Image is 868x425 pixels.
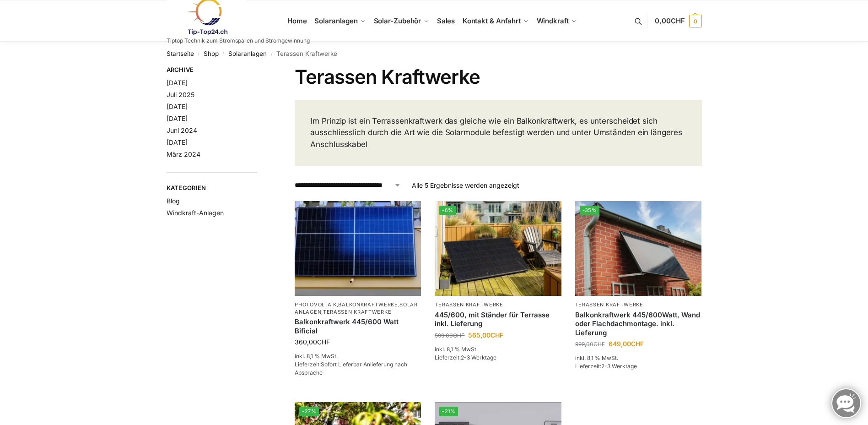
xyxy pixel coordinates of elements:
[655,7,701,35] a: 0,00CHF 0
[311,0,370,42] a: Solaranlagen
[689,15,702,27] span: 0
[575,201,701,296] a: -35%Wandbefestigung Solarmodul
[575,363,637,370] span: Lieferzeit:
[463,16,521,25] span: Kontakt & Anfahrt
[533,0,581,42] a: Windkraft
[295,361,407,376] span: Lieferzeit:
[167,184,258,193] span: Kategorien
[194,50,204,58] span: /
[453,332,464,339] span: CHF
[295,317,421,335] a: Balkonkraftwerk 445/600 Watt Bificial
[435,311,561,328] a: 445/600, mit Ständer für Terrasse inkl. Lieferung
[295,301,418,315] a: Solaranlagen
[167,65,258,75] span: Archive
[601,363,637,370] span: 2-3 Werktage
[167,42,702,65] nav: Breadcrumb
[167,91,194,98] a: Juli 2025
[257,66,263,76] button: Close filters
[435,201,561,296] img: Solar Panel im edlen Schwarz mit Ständer
[295,352,421,360] p: inkl. 8,1 % MwSt.
[437,16,455,25] span: Sales
[310,115,686,151] p: Im Prinzip ist ein Terrassenkraftwerk das gleiche wie ein Balkonkraftwerk, es unterscheidet sich ...
[167,50,194,57] a: Startseite
[295,201,421,296] img: Solaranlage für den kleinen Balkon
[317,338,330,346] span: CHF
[295,301,421,316] p: , , ,
[295,180,401,190] select: Shop-Reihenfolge
[655,16,685,25] span: 0,00
[575,341,605,348] bdi: 999,00
[575,311,701,338] a: Balkonkraftwerk 445/600Watt, Wand oder Flachdachmontage. inkl. Lieferung
[295,301,336,308] a: Photovoltaik
[435,201,561,296] a: -6%Solar Panel im edlen Schwarz mit Ständer
[295,361,407,376] span: Sofort Lieferbar Anlieferung nach Absprache
[167,138,188,146] a: [DATE]
[435,332,464,339] bdi: 599,00
[167,126,197,134] a: Juni 2024
[267,50,276,58] span: /
[314,16,358,25] span: Solaranlagen
[412,180,519,190] p: Alle 5 Ergebnisse werden angezeigt
[167,38,310,44] p: Tiptop Technik zum Stromsparen und Stromgewinnung
[458,0,533,42] a: Kontakt & Anfahrt
[204,50,219,57] a: Shop
[167,209,224,217] a: Windkraft-Anlagen
[167,79,188,87] a: [DATE]
[167,197,180,205] a: Blog
[295,338,330,346] bdi: 360,00
[468,331,503,339] bdi: 565,00
[374,16,421,25] span: Solar-Zubehör
[609,340,644,348] bdi: 649,00
[167,150,200,158] a: März 2024
[435,345,561,354] p: inkl. 8,1 % MwSt.
[671,16,685,25] span: CHF
[575,301,643,308] a: Terassen Kraftwerke
[491,331,503,339] span: CHF
[537,16,569,25] span: Windkraft
[435,354,496,361] span: Lieferzeit:
[338,301,398,308] a: Balkonkraftwerke
[228,50,267,57] a: Solaranlagen
[370,0,433,42] a: Solar-Zubehör
[631,340,644,348] span: CHF
[435,301,503,308] a: Terassen Kraftwerke
[575,354,701,362] p: inkl. 8,1 % MwSt.
[167,103,188,110] a: [DATE]
[575,201,701,296] img: Wandbefestigung Solarmodul
[461,354,496,361] span: 2-3 Werktage
[167,114,188,122] a: [DATE]
[219,50,228,58] span: /
[593,341,605,348] span: CHF
[433,0,458,42] a: Sales
[323,309,391,315] a: Terassen Kraftwerke
[295,65,701,88] h1: Terassen Kraftwerke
